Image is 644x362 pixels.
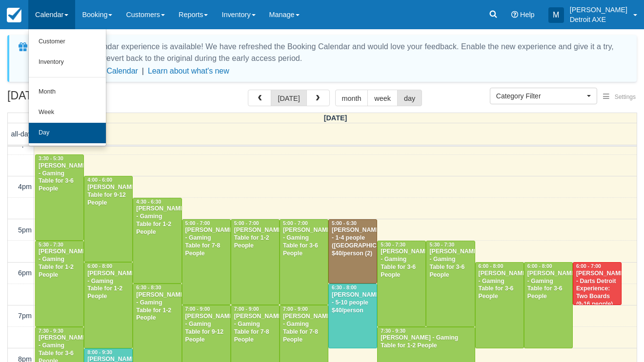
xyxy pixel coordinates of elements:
[87,264,112,269] span: 6:00 - 8:00
[527,264,552,269] span: 6:00 - 8:00
[381,328,405,334] span: 7:30 - 9:30
[234,221,259,226] span: 5:00 - 7:00
[136,205,179,236] div: [PERSON_NAME] - Gaming Table for 1-2 People
[29,52,106,73] a: Inventory
[520,11,535,19] span: Help
[490,88,597,104] button: Category Filter
[38,248,81,279] div: [PERSON_NAME] - Gaming Table for 1-2 People
[136,285,161,290] span: 6:30 - 8:30
[527,270,570,301] div: [PERSON_NAME] - Gaming Table for 3-6 People
[335,90,368,106] button: month
[234,306,259,312] span: 7:00 - 9:00
[87,270,130,301] div: [PERSON_NAME] - Gaming Table for 1-2 People
[28,29,106,146] ul: Calendar
[185,227,228,258] div: [PERSON_NAME] - Gaming Table for 7-8 People
[367,90,398,106] button: week
[475,262,524,348] a: 6:00 - 8:00[PERSON_NAME] - Gaming Table for 3-6 People
[29,32,106,52] a: Customer
[142,67,144,75] span: |
[29,82,106,102] a: Month
[38,162,81,193] div: [PERSON_NAME] - Gaming Table for 3-6 People
[29,123,106,143] a: Day
[548,7,564,23] div: M
[18,226,32,234] span: 5pm
[35,241,84,327] a: 5:30 - 7:30[PERSON_NAME] - Gaming Table for 1-2 People
[18,183,32,191] span: 4pm
[182,219,231,305] a: 5:00 - 7:00[PERSON_NAME] - Gaming Table for 7-8 People
[283,221,308,226] span: 5:00 - 7:00
[234,313,277,344] div: [PERSON_NAME] - Gaming Table for 7-8 People
[185,306,210,312] span: 7:00 - 9:00
[380,248,423,279] div: [PERSON_NAME] - Gaming Table for 3-6 People
[478,270,521,301] div: [PERSON_NAME] - Gaming Table for 3-6 People
[29,102,106,123] a: Week
[33,66,138,76] button: Enable New Booking Calendar
[397,90,422,106] button: day
[185,313,228,344] div: [PERSON_NAME] - Gaming Table for 9-12 People
[332,221,357,226] span: 5:00 - 6:30
[231,219,280,305] a: 5:00 - 7:00[PERSON_NAME] Table for 1-2 People
[332,285,357,290] span: 6:30 - 8:00
[615,94,636,100] span: Settings
[35,154,84,241] a: 3:30 - 5:30[PERSON_NAME] - Gaming Table for 3-6 People
[11,130,32,138] span: all-day
[283,306,308,312] span: 7:00 - 9:00
[429,242,454,248] span: 5:30 - 7:30
[570,15,627,24] p: Detroit AXE
[84,176,133,262] a: 4:00 - 6:00[PERSON_NAME] Table for 9-12 People
[576,270,619,324] div: [PERSON_NAME] - Darts Detroit Experience: Two Boards (9-16 people), Dart Thrower (14)
[87,177,112,183] span: 4:00 - 6:00
[328,284,377,348] a: 6:30 - 8:00[PERSON_NAME] - 5-10 people $40/person
[87,350,112,355] span: 8:00 - 9:30
[39,156,63,161] span: 3:30 - 5:30
[136,291,179,323] div: [PERSON_NAME] - Gaming Table for 1-2 People
[377,241,426,327] a: 5:30 - 7:30[PERSON_NAME] - Gaming Table for 3-6 People
[39,242,63,248] span: 5:30 - 7:30
[429,248,472,279] div: [PERSON_NAME] - Gaming Table for 3-6 People
[282,313,325,344] div: [PERSON_NAME] - Gaming Table for 7-8 People
[426,241,475,327] a: 5:30 - 7:30[PERSON_NAME] - Gaming Table for 3-6 People
[18,269,32,277] span: 6pm
[271,90,306,106] button: [DATE]
[573,262,622,305] a: 6:00 - 7:00[PERSON_NAME] - Darts Detroit Experience: Two Boards (9-16 people), Dart Thrower (14)
[280,219,328,305] a: 5:00 - 7:00[PERSON_NAME] - Gaming Table for 3-6 People
[18,312,32,320] span: 7pm
[148,67,229,75] a: Learn about what's new
[380,334,472,350] div: [PERSON_NAME] - Gaming Table for 1-2 People
[524,262,573,348] a: 6:00 - 8:00[PERSON_NAME] - Gaming Table for 3-6 People
[133,198,181,284] a: 4:30 - 6:30[PERSON_NAME] - Gaming Table for 1-2 People
[331,291,374,315] div: [PERSON_NAME] - 5-10 people $40/person
[324,114,347,122] span: [DATE]
[7,8,21,22] img: checkfront-main-nav-mini-logo.png
[331,227,374,258] div: [PERSON_NAME] - 1-4 people ([GEOGRAPHIC_DATA]) $40/person (2)
[381,242,405,248] span: 5:30 - 7:30
[18,140,32,148] span: 3pm
[597,90,642,104] button: Settings
[576,264,601,269] span: 6:00 - 7:00
[282,227,325,258] div: [PERSON_NAME] - Gaming Table for 3-6 People
[570,5,627,15] p: [PERSON_NAME]
[185,221,210,226] span: 5:00 - 7:00
[328,219,377,284] a: 5:00 - 6:30[PERSON_NAME] - 1-4 people ([GEOGRAPHIC_DATA]) $40/person (2)
[479,264,503,269] span: 6:00 - 8:00
[33,41,625,64] div: A new Booking Calendar experience is available! We have refreshed the Booking Calendar and would ...
[234,227,277,250] div: [PERSON_NAME] Table for 1-2 People
[511,11,518,18] i: Help
[136,199,161,205] span: 4:30 - 6:30
[496,91,584,101] span: Category Filter
[39,328,63,334] span: 7:30 - 9:30
[87,184,130,207] div: [PERSON_NAME] Table for 9-12 People
[84,262,133,348] a: 6:00 - 8:00[PERSON_NAME] - Gaming Table for 1-2 People
[7,90,131,108] h2: [DATE]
